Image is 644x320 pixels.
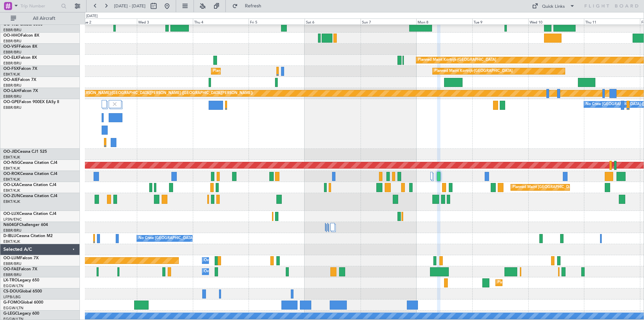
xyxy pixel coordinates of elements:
div: [DATE] [86,13,98,19]
a: LX-TROLegacy 650 [3,278,39,282]
a: EGGW/LTN [3,283,23,288]
a: OO-LAHFalcon 7X [3,89,38,93]
span: OO-ZUN [3,194,20,198]
a: EBKT/KJK [3,72,20,77]
div: Planned Maint Kortrijk-[GEOGRAPHIC_DATA] [418,55,496,65]
span: [DATE] - [DATE] [114,3,146,9]
button: All Aircraft [7,13,73,24]
div: Owner Melsbroek Air Base [204,267,250,277]
span: OO-ELK [3,56,18,60]
span: OO-LXA [3,183,19,187]
span: OO-ROK [3,172,20,176]
a: OO-FAEFalcon 7X [3,267,37,271]
a: OO-VSFFalcon 8X [3,45,37,49]
span: G-FOMO [3,301,20,305]
span: OO-JID [3,150,17,154]
a: OO-JIDCessna CJ1 525 [3,150,47,154]
span: G-LEGC [3,312,18,316]
div: Thu 11 [584,18,640,25]
div: Mon 8 [416,18,472,25]
a: EBKT/KJK [3,239,20,244]
a: OO-AIEFalcon 7X [3,78,36,82]
span: OO-HHO [3,34,21,38]
span: LX-TRO [3,278,18,282]
span: OO-LAH [3,89,19,93]
a: LFSN/ENC [3,217,22,222]
span: CS-DOU [3,289,19,293]
div: Wed 3 [137,18,193,25]
div: Tue 2 [81,18,137,25]
a: EBKT/KJK [3,166,20,171]
a: EBBR/BRU [3,50,21,55]
a: EBBR/BRU [3,61,21,66]
span: OO-LUX [3,212,19,216]
a: CS-DOUGlobal 6500 [3,289,42,293]
div: Sat 6 [305,18,361,25]
div: Planned Maint [PERSON_NAME]-[GEOGRAPHIC_DATA][PERSON_NAME] ([GEOGRAPHIC_DATA][PERSON_NAME]) [55,88,253,98]
div: Owner Melsbroek Air Base [204,256,250,266]
div: Planned Maint Dusseldorf [497,278,541,288]
a: LFPB/LBG [3,294,21,300]
div: Thu 4 [193,18,249,25]
a: OO-LUMFalcon 7X [3,256,39,260]
div: Fri 5 [249,18,305,25]
a: D-IBLUCessna Citation M2 [3,234,53,238]
a: EBKT/KJK [3,155,20,160]
a: OO-GPEFalcon 900EX EASy II [3,100,59,104]
a: OO-LXACessna Citation CJ4 [3,183,56,187]
span: OO-FAE [3,267,19,271]
a: OO-ROKCessna Citation CJ4 [3,172,57,176]
a: EBKT/KJK [3,199,20,204]
span: OO-GPE [3,100,19,104]
a: EBBR/BRU [3,228,21,233]
a: N604GFChallenger 604 [3,223,48,227]
span: OO-NSG [3,161,20,165]
span: OO-LUM [3,256,20,260]
span: OO-AIE [3,78,18,82]
a: EBBR/BRU [3,28,21,33]
a: EBBR/BRU [3,105,21,110]
a: OO-HHOFalcon 8X [3,34,39,38]
span: OO-FSX [3,67,19,71]
div: Planned Maint [GEOGRAPHIC_DATA] ([GEOGRAPHIC_DATA] National) [513,182,634,192]
div: Tue 9 [472,18,528,25]
a: G-LEGCLegacy 600 [3,312,39,316]
span: D-IBLU [3,234,16,238]
div: Sun 7 [361,18,417,25]
a: OO-LUXCessna Citation CJ4 [3,212,56,216]
a: EBBR/BRU [3,261,21,266]
a: EBBR/BRU [3,39,21,44]
div: No Crew [GEOGRAPHIC_DATA] ([GEOGRAPHIC_DATA] National) [139,233,251,243]
a: OO-ELKFalcon 8X [3,56,37,60]
a: EGGW/LTN [3,306,23,311]
span: N604GF [3,223,19,227]
a: EBKT/KJK [3,188,20,193]
div: Planned Maint Kortrijk-[GEOGRAPHIC_DATA] [434,66,513,76]
a: OO-NSGCessna Citation CJ4 [3,161,57,165]
div: Planned Maint Kortrijk-[GEOGRAPHIC_DATA] [213,66,291,76]
span: OO-VSF [3,45,19,49]
a: EBBR/BRU [3,94,21,99]
span: Refresh [239,4,267,8]
input: Trip Number [20,1,59,11]
a: OO-ZUNCessna Citation CJ4 [3,194,57,198]
a: EBBR/BRU [3,83,21,88]
img: gray-close.svg [112,101,118,107]
div: Wed 10 [528,18,584,25]
button: Refresh [229,1,269,11]
a: EBKT/KJK [3,177,20,182]
span: All Aircraft [17,16,71,21]
a: G-FOMOGlobal 6000 [3,301,43,305]
a: OO-FSXFalcon 7X [3,67,37,71]
a: EBBR/BRU [3,272,21,277]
